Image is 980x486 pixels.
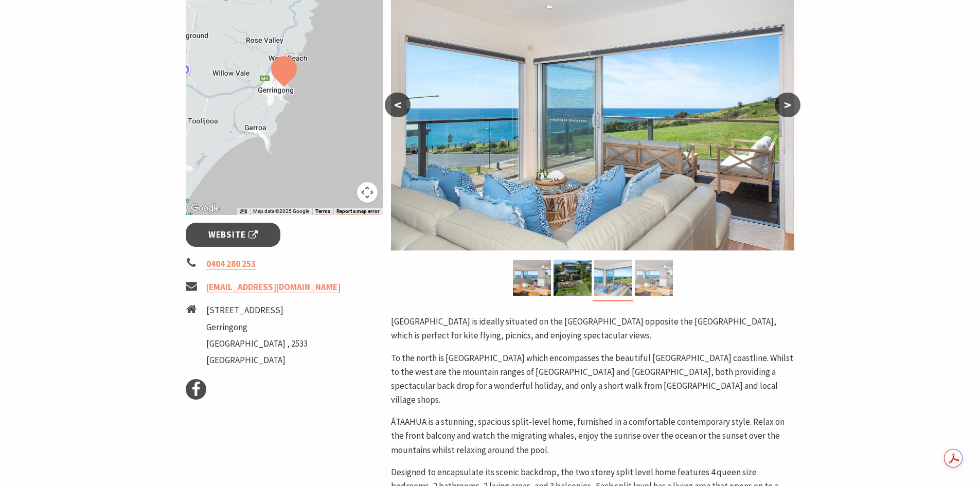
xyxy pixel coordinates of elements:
span: Website [208,228,258,242]
li: [GEOGRAPHIC_DATA] , 2533 [206,337,308,351]
button: > [775,93,800,117]
a: Open this area in Google Maps (opens a new window) [188,202,222,215]
p: [GEOGRAPHIC_DATA] is ideally situated on the [GEOGRAPHIC_DATA] opposite the [GEOGRAPHIC_DATA], wh... [391,315,794,343]
a: Website [186,223,281,247]
button: Map camera controls [357,182,378,203]
a: 0404 280 253 [206,258,256,270]
a: [EMAIL_ADDRESS][DOMAIN_NAME] [206,281,341,293]
p: ĀTAAHUA is a stunning, spacious split-level home, furnished in a comfortable contemporary style. ... [391,415,794,457]
p: To the north is [GEOGRAPHIC_DATA] which encompasses the beautiful [GEOGRAPHIC_DATA] coastline. Wh... [391,351,794,407]
li: [GEOGRAPHIC_DATA] [206,353,308,367]
button: Keyboard shortcuts [240,208,247,215]
li: [STREET_ADDRESS] [206,303,308,317]
li: Gerringong [206,320,308,334]
a: Report a map error [336,208,380,214]
a: Terms (opens in new tab) [315,208,330,214]
span: Map data ©2025 Google [253,208,309,214]
button: < [385,93,411,117]
img: Google [188,202,222,215]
